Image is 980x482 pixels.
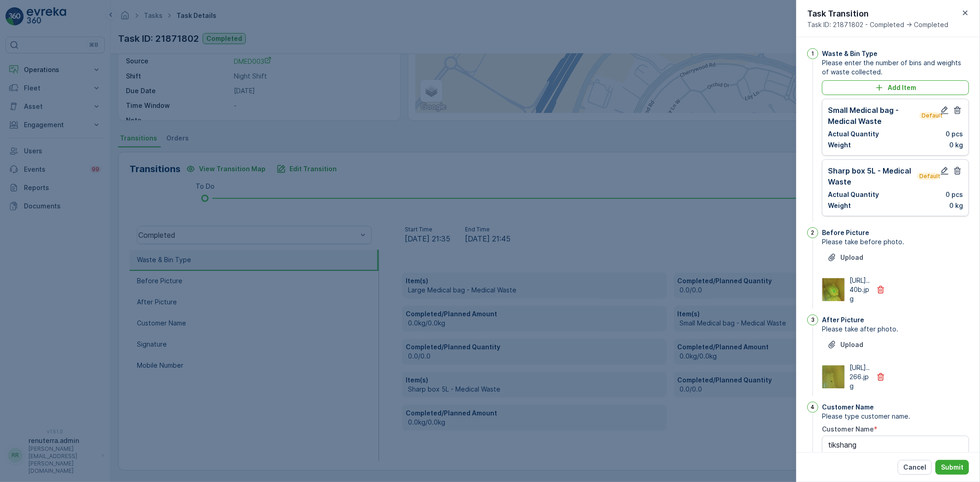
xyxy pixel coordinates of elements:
[807,402,818,413] div: 4
[828,105,918,127] p: Small Medical bag - Medical Waste
[949,140,963,150] p: 0 kg
[850,363,871,391] p: [URL]..266.jpg
[822,237,969,247] span: Please take before photo.
[822,315,864,325] p: After Picture
[946,190,963,199] p: 0 pcs
[941,463,963,472] p: Submit
[822,278,844,301] img: Media Preview
[946,129,963,139] p: 0 pcs
[828,201,851,210] p: Weight
[888,83,916,92] p: Add Item
[822,365,844,388] img: Media Preview
[807,227,818,238] div: 2
[828,129,879,139] p: Actual Quantity
[822,403,874,412] p: Customer Name
[903,463,926,472] p: Cancel
[822,425,874,433] label: Customer Name
[935,460,969,475] button: Submit
[807,314,818,325] div: 3
[828,165,915,187] p: Sharp box 5L - Medical Waste
[822,49,878,58] p: Waste & Bin Type
[822,80,969,95] button: Add Item
[850,276,871,303] p: [URL]..40b.jpg
[898,460,932,475] button: Cancel
[840,340,863,349] p: Upload
[822,58,969,77] span: Please enter the number of bins and weights of waste collected.
[949,201,963,210] p: 0 kg
[822,228,869,237] p: Before Picture
[807,20,948,29] span: Task ID: 21871802 - Completed -> Completed
[822,325,969,334] span: Please take after photo.
[822,250,869,265] button: Upload File
[807,48,818,59] div: 1
[840,253,863,262] p: Upload
[828,140,851,150] p: Weight
[919,173,937,180] p: Default
[921,112,937,119] p: Default
[822,337,869,352] button: Upload File
[822,412,969,421] span: Please type customer name.
[828,190,879,199] p: Actual Quantity
[807,7,948,20] p: Task Transition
